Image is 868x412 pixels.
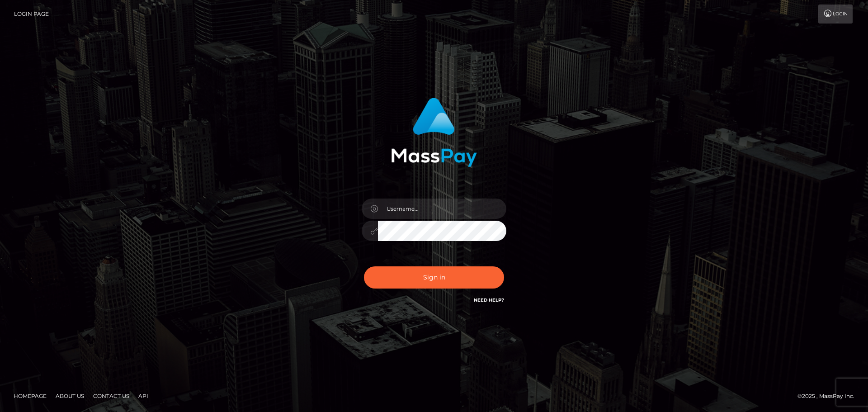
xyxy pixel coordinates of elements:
div: © 2025 , MassPay Inc. [797,391,861,401]
button: Sign in [364,266,504,289]
input: Username... [378,199,506,219]
a: Login [818,5,853,24]
a: Contact Us [90,389,133,403]
a: Need Help? [474,297,504,303]
img: MassPay Login [391,98,477,167]
a: Login Page [14,5,49,24]
a: API [135,389,152,403]
a: Homepage [10,389,50,403]
a: About Us [52,389,88,403]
